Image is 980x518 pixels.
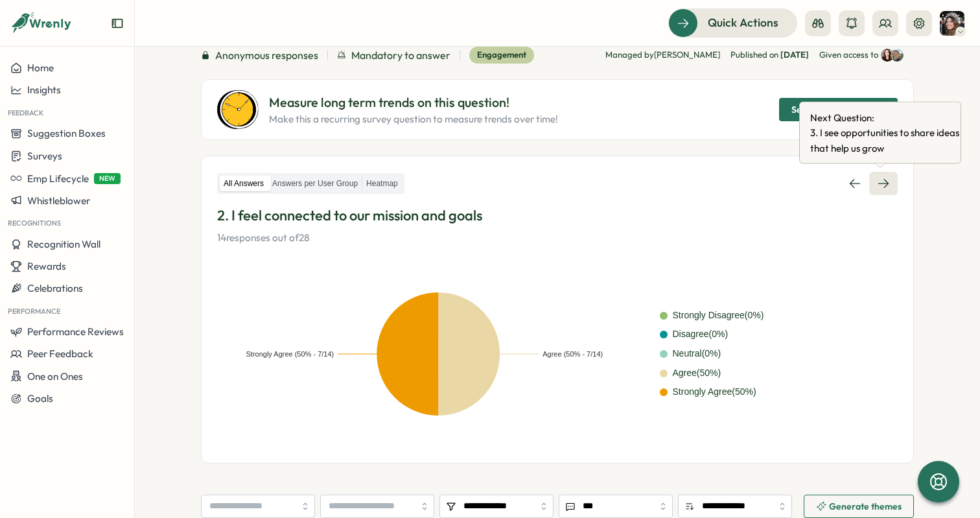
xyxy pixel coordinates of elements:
[27,84,61,96] span: Insights
[27,172,89,185] span: Emp Lifecycle
[362,176,402,192] label: Heatmap
[654,49,720,60] span: [PERSON_NAME]
[111,17,124,30] button: Expand sidebar
[27,370,83,383] span: One on Ones
[819,49,878,61] p: Given access to
[673,366,721,381] div: Agree ( 50 %)
[27,282,83,294] span: Celebrations
[27,194,90,207] span: Whistleblower
[217,206,898,226] p: 2. I feel connected to our mission and goals
[542,350,603,358] text: Agree (50% - 7/14)
[810,125,966,156] span: 3 . I see opportunities to share ideas that help us grow
[27,62,54,74] span: Home
[829,502,902,511] span: Generate themes
[269,112,558,126] p: Make this a recurring survey question to measure trends over time!
[351,47,450,64] span: Mandatory to answer
[673,327,729,342] div: Disagree ( 0 %)
[246,350,334,358] text: Strongly Agree (50% - 7/14)
[708,14,778,31] span: Quick Actions
[27,150,62,162] span: Surveys
[780,49,809,60] span: [DATE]
[27,238,100,250] span: Recognition Wall
[269,93,558,113] p: Measure long term trends on this question!
[881,49,894,62] img: Ksenia Iliuk
[779,98,898,121] button: Set up recurring survey
[673,347,721,361] div: Neutral ( 0 %)
[791,99,885,121] span: Set up recurring survey
[940,11,964,36] img: Iryna Skasko
[730,49,809,61] span: Published on
[668,8,797,37] button: Quick Actions
[891,49,904,62] img: Andriy
[605,49,720,61] p: Managed by
[673,385,756,399] div: Strongly Agree ( 50 %)
[27,127,106,139] span: Suggestion Boxes
[810,110,966,125] span: Next Question:
[804,495,914,518] button: Generate themes
[215,47,318,64] span: Anonymous responses
[673,309,764,323] div: Strongly Disagree ( 0 %)
[27,260,66,272] span: Rewards
[94,173,121,184] span: NEW
[469,47,534,64] div: Engagement
[27,325,124,338] span: Performance Reviews
[27,347,93,360] span: Peer Feedback
[27,392,53,405] span: Goals
[217,231,898,245] p: 14 responses out of 28
[268,176,362,192] label: Answers per User Group
[220,176,268,192] label: All Answers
